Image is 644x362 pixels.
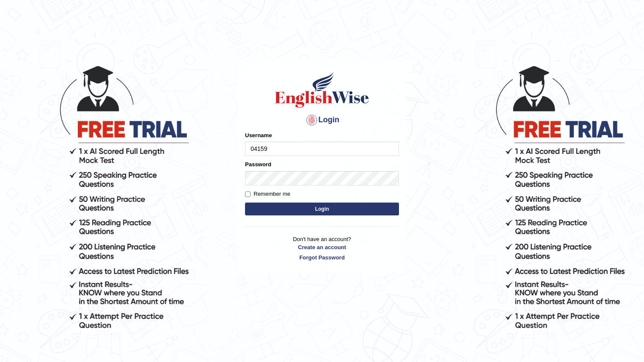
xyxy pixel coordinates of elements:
h4: Login [245,113,399,127]
a: Forgot Password [245,253,399,262]
label: Password [245,160,271,168]
button: Login [245,203,399,215]
input: Remember me [245,191,251,197]
img: Logo of English Wise sign in for intelligent practice with AI [273,71,371,109]
a: Create an account [245,243,399,251]
label: Remember me [245,190,290,198]
p: Don't have an account? [245,235,399,262]
label: Username [245,131,272,139]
